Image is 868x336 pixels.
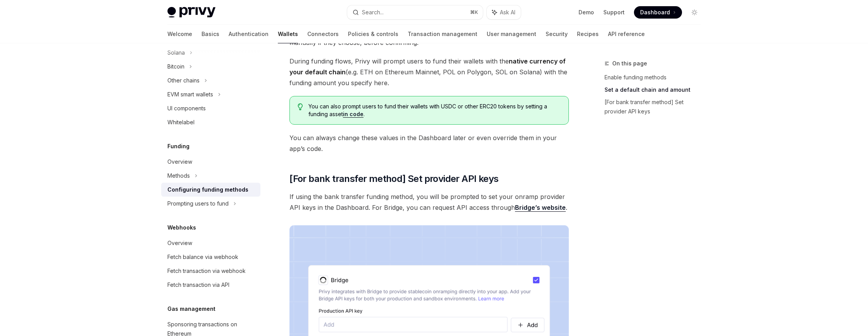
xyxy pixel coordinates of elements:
[167,238,192,248] div: Overview
[487,25,536,43] a: User management
[604,71,707,84] a: Enable funding methods
[289,191,569,213] span: If using the bank transfer funding method, you will be prompted to set your onramp provider API k...
[161,115,260,129] a: Whitelabel
[167,7,215,18] img: light logo
[634,6,682,19] a: Dashboard
[167,157,192,166] div: Overview
[603,9,625,16] a: Support
[201,25,219,43] a: Basics
[167,25,192,43] a: Welcome
[348,25,398,43] a: Policies & controls
[167,266,246,276] div: Fetch transaction via webhook
[289,173,498,185] span: [For bank transfer method] Set provider API keys
[688,6,701,19] button: Toggle dark mode
[167,171,190,180] div: Methods
[579,9,594,16] a: Demo
[167,90,213,99] div: EVM smart wallets
[362,8,384,17] div: Search...
[604,96,707,118] a: [For bank transfer method] Set provider API keys
[408,25,477,43] a: Transaction management
[343,111,363,118] a: in code
[640,9,670,16] span: Dashboard
[167,118,195,127] div: Whitelabel
[167,223,196,232] h5: Webhooks
[278,25,298,43] a: Wallets
[298,103,303,110] svg: Tip
[515,204,566,212] a: Bridge’s website
[167,76,200,85] div: Other chains
[161,236,260,250] a: Overview
[487,5,521,19] button: Ask AI
[161,101,260,115] a: UI components
[167,252,238,262] div: Fetch balance via webhook
[470,9,478,15] span: ⌘ K
[500,9,515,16] span: Ask AI
[167,62,184,71] div: Bitcoin
[308,103,561,118] span: You can also prompt users to fund their wallets with USDC or other ERC20 tokens by setting a fund...
[161,264,260,278] a: Fetch transaction via webhook
[289,56,569,88] span: During funding flows, Privy will prompt users to fund their wallets with the (e.g. ETH on Ethereu...
[161,250,260,264] a: Fetch balance via webhook
[167,104,206,113] div: UI components
[229,25,269,43] a: Authentication
[612,59,647,68] span: On this page
[604,84,707,96] a: Set a default chain and amount
[167,199,229,208] div: Prompting users to fund
[546,25,568,43] a: Security
[167,185,248,194] div: Configuring funding methods
[167,304,215,314] h5: Gas management
[167,280,229,290] div: Fetch transaction via API
[161,155,260,169] a: Overview
[161,183,260,197] a: Configuring funding methods
[608,25,645,43] a: API reference
[577,25,599,43] a: Recipes
[161,278,260,292] a: Fetch transaction via API
[307,25,339,43] a: Connectors
[167,142,189,151] h5: Funding
[347,5,483,19] button: Search...⌘K
[289,132,569,154] span: You can always change these values in the Dashboard later or even override them in your app’s code.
